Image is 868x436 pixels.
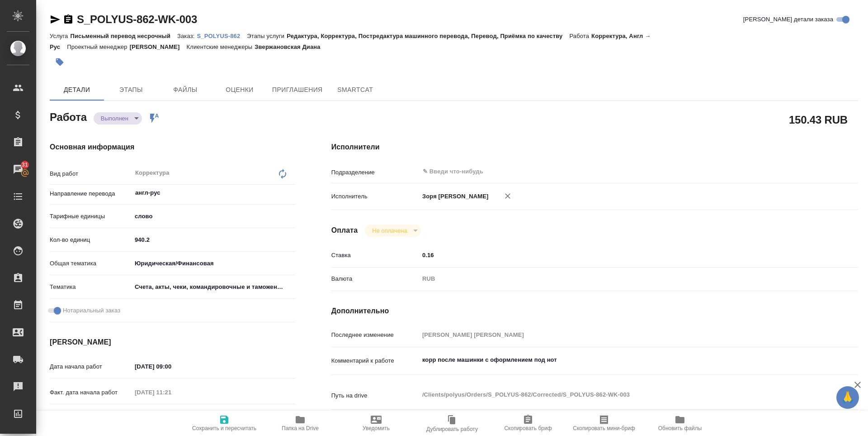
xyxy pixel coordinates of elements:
p: Клиентские менеджеры [187,43,255,50]
button: Не оплачена [369,227,410,235]
span: Этапы [109,84,153,96]
button: Open [809,171,811,172]
p: Редактура, Корректура, Постредактура машинного перевода, Перевод, Приёмка по качеству [287,33,569,39]
h2: Работа [50,108,87,125]
button: Папка на Drive [262,411,338,436]
span: SmartCat [334,84,377,96]
input: Пустое поле [419,328,814,341]
span: Нотариальный заказ [63,306,120,315]
button: Сохранить и пересчитать [186,411,262,436]
button: 🙏 [836,386,859,409]
a: S_POLYUS-862 [197,32,247,39]
div: слово [132,209,295,224]
p: Подразделение [331,168,419,177]
input: ✎ Введи что-нибудь [132,233,295,246]
input: ✎ Введи что-нибудь [419,249,814,262]
p: Комментарий к работе [331,356,419,365]
div: Выполнен [365,225,420,237]
button: Скопировать мини-бриф [566,411,642,436]
h4: Исполнители [331,142,858,153]
div: Счета, акты, чеки, командировочные и таможенные документы [132,279,295,295]
textarea: /Clients/polyus/Orders/S_POLYUS-862/Corrected/S_POLYUS-862-WK-003 [419,387,814,402]
button: Скопировать бриф [490,411,566,436]
p: Зоря [PERSON_NAME] [419,192,489,201]
input: ✎ Введи что-нибудь [132,360,211,373]
span: Дублировать работу [426,426,478,432]
p: Письменный перевод несрочный [70,33,177,39]
p: [PERSON_NAME] [130,43,187,50]
div: Выполнен [94,112,142,125]
span: [PERSON_NAME] детали заказа [743,15,833,24]
span: Обновить файлы [658,425,702,431]
input: ✎ Введи что-нибудь [132,409,211,422]
p: Этапы услуги [247,33,287,39]
span: Скопировать бриф [504,425,552,431]
span: Файлы [164,84,207,96]
p: Вид работ [50,169,132,178]
span: Уведомить [363,425,390,431]
span: Приглашения [272,84,323,96]
p: Тематика [50,283,132,292]
button: Open [290,192,292,194]
p: Дата начала работ [50,362,132,371]
button: Дублировать работу [414,411,490,436]
p: Кол-во единиц [50,235,132,244]
button: Скопировать ссылку для ЯМессенджера [50,14,61,25]
p: Направление перевода [50,189,132,198]
p: S_POLYUS-862 [197,33,247,39]
span: Детали [55,84,99,96]
p: Общая тематика [50,259,132,268]
span: Сохранить и пересчитать [192,425,256,431]
p: Последнее изменение [331,331,419,340]
span: 🙏 [840,388,855,407]
div: Юридическая/Финансовая [132,256,295,271]
span: 31 [16,160,33,169]
p: Звержановская Диана [255,43,327,50]
input: Пустое поле [132,386,211,399]
p: Валюта [331,274,419,283]
p: Путь на drive [331,391,419,400]
h4: Дополнительно [331,306,858,316]
input: ✎ Введи что-нибудь [422,166,781,177]
p: Ставка [331,251,419,260]
button: Удалить исполнителя [498,186,518,206]
h4: Основная информация [50,142,295,153]
button: Скопировать ссылку [63,14,74,25]
p: Факт. дата начала работ [50,388,132,397]
a: S_POLYUS-862-WK-003 [77,13,197,25]
p: Заказ: [177,33,197,39]
p: Услуга [50,33,70,39]
textarea: корр после машинки с оформлением под нот [419,352,814,368]
button: Выполнен [98,115,131,122]
span: Скопировать мини-бриф [573,425,635,431]
a: 31 [2,158,34,181]
button: Обновить файлы [642,411,718,436]
span: Оценки [218,84,261,96]
div: RUB [419,271,814,287]
p: Проектный менеджер [67,43,129,50]
h4: Оплата [331,225,358,236]
button: Добавить тэг [50,52,70,72]
h4: [PERSON_NAME] [50,337,295,348]
button: Уведомить [338,411,414,436]
p: Работа [569,33,591,39]
p: Тарифные единицы [50,212,132,221]
h2: 150.43 RUB [789,112,848,127]
span: Папка на Drive [282,425,319,431]
p: Исполнитель [331,192,419,201]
